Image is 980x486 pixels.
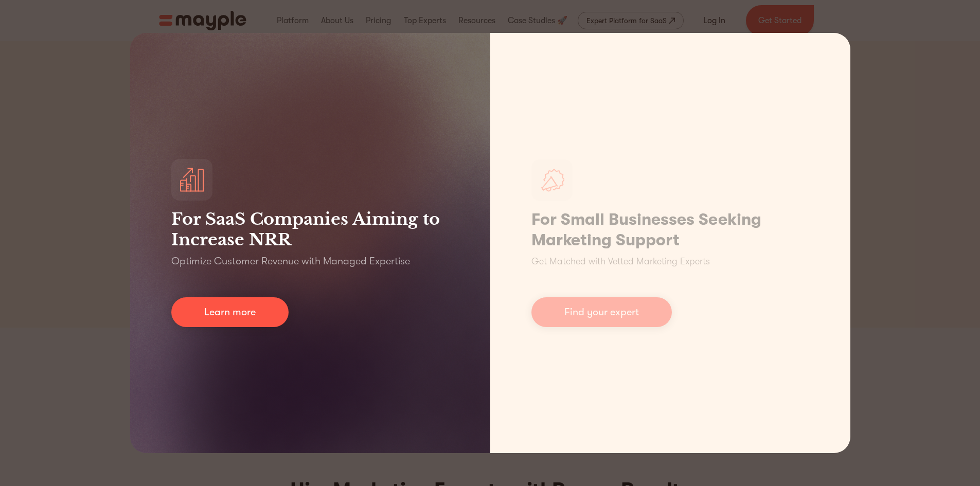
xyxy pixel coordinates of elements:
[531,255,710,268] p: Get Matched with Vetted Marketing Experts
[531,297,672,327] a: Find your expert
[531,209,809,250] h1: For Small Businesses Seeking Marketing Support
[171,254,410,268] p: Optimize Customer Revenue with Managed Expertise
[171,297,289,327] a: Learn more
[171,209,449,250] h3: For SaaS Companies Aiming to Increase NRR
